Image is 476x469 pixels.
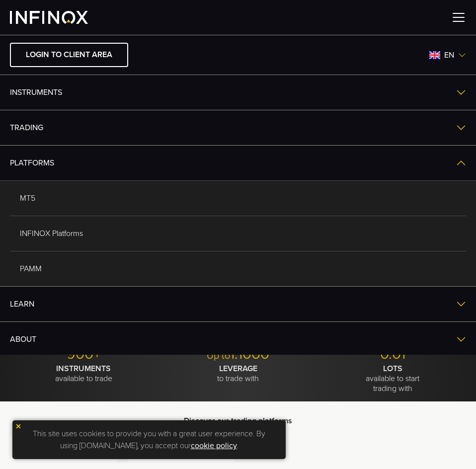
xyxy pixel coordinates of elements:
[15,423,22,430] img: yellow close icon
[184,416,292,426] strong: Discover our trading platforms
[10,181,466,216] a: MT5
[10,364,157,384] p: available to trade
[10,43,128,67] a: LOGIN TO CLIENT AREA
[10,251,466,286] a: PAMM
[383,364,402,374] strong: LOTS
[17,425,281,454] p: This site uses cookies to provide you with a great user experience. By using [DOMAIN_NAME], you a...
[319,364,466,393] p: available to start trading with
[56,364,111,374] strong: INSTRUMENTS
[207,350,230,362] span: Up to
[219,364,257,374] strong: LEVERAGE
[440,49,458,61] span: en
[10,216,466,251] a: INFINOX Platforms
[164,364,312,384] p: to trade with
[191,441,237,451] a: cookie policy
